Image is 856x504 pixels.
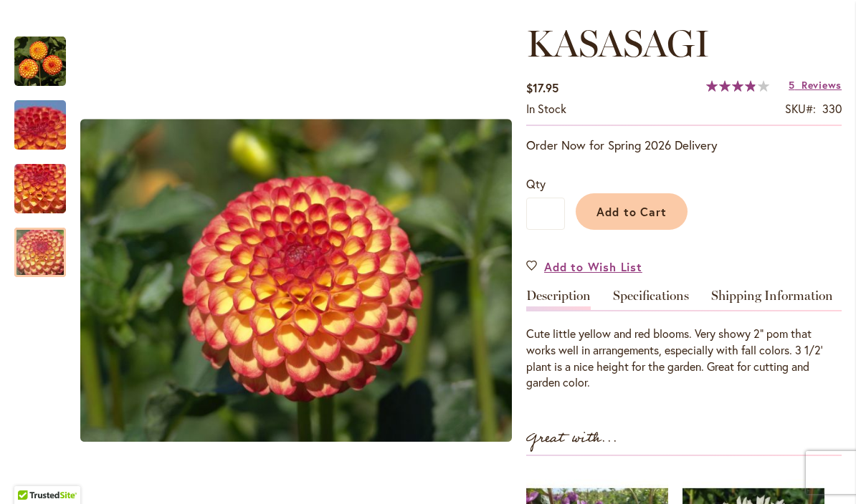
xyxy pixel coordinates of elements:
[80,119,512,442] img: KASASAGI
[14,86,80,150] div: KASASAGI
[526,176,546,191] span: Qty
[14,22,80,86] div: KASASAGI
[526,101,566,116] span: In stock
[576,193,688,230] button: Add to Cart
[526,326,842,391] div: Cute little yellow and red blooms. Very showy 2" pom that works well in arrangements, especially ...
[526,289,591,310] a: Description
[789,78,795,92] span: 5
[526,427,618,450] strong: Great with...
[526,137,842,154] p: Order Now for Spring 2026 Delivery
[613,289,689,310] a: Specifications
[526,101,566,117] div: Availability
[526,289,842,391] div: Detailed Product Info
[711,289,833,310] a: Shipping Information
[789,78,842,92] a: 5 Reviews
[544,258,642,275] span: Add to Wish List
[14,36,66,87] img: KASASAGI
[14,150,80,213] div: KASASAGI
[526,258,642,275] a: Add to Wish List
[706,80,769,92] div: 77%
[802,78,842,92] span: Reviews
[822,101,842,117] div: 330
[596,204,667,219] span: Add to Cart
[785,101,816,116] strong: SKU
[14,213,66,277] div: KASASAGI
[526,21,710,66] span: KASASAGI
[11,453,51,493] iframe: Launch Accessibility Center
[526,80,558,95] span: $17.95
